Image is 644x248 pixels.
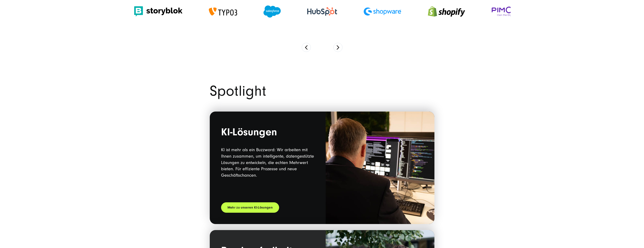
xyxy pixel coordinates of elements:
[307,7,337,16] img: HubSpot Gold Partner Agentur - Digitalagentur SUNZINET
[210,84,434,98] h2: Spotlight
[333,43,342,52] button: Next
[209,8,237,15] img: TYPO3 Gold Memeber Agentur - Digitalagentur für TYPO3 CMS Entwicklung SUNZINET
[263,5,281,18] img: Salesforce Partner Agentur - Digitalagentur SUNZINET
[428,1,465,22] img: Shopify Partner Agentur - Digitalagentur SUNZINET
[221,127,314,139] h2: KI-Lösungen
[326,112,434,224] img: Ein Geschäftsmann wird von hinten vor einem großen Bildschirm mit Code gezeigt. Symbolbild für KI...
[221,202,279,213] a: Mehr zu unseren KI-Lösungen
[492,7,529,16] img: Pimcore Partner Agentur - Digitalagentur SUNZINET
[364,7,401,16] img: Shopware Partner Agentur - Digitalagentur SUNZINET
[221,147,314,178] p: KI ist mehr als ein Buzzword: Wir arbeiten mit Ihnen zusammen, um intelligente, datengestützte Lö...
[134,6,182,17] img: Storyblok logo Storyblok Headless CMS Agentur SUNZINET (1)
[302,43,311,52] button: Previous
